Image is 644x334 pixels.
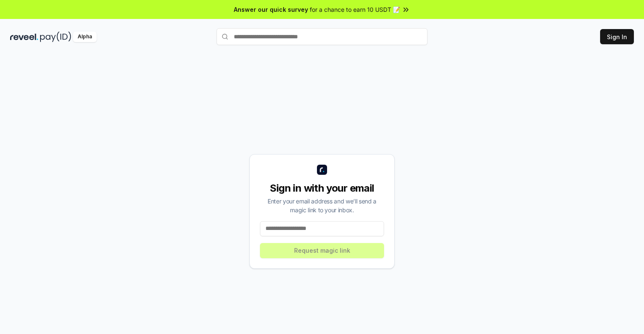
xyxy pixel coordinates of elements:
[10,32,38,42] img: reveel_dark
[260,182,384,195] div: Sign in with your email
[317,165,327,175] img: logo_small
[600,29,634,44] button: Sign In
[260,197,384,214] div: Enter your email address and we’ll send a magic link to your inbox.
[40,32,71,42] img: pay_id
[234,5,308,14] span: Answer our quick survey
[310,5,400,14] span: for a chance to earn 10 USDT 📝
[73,32,97,42] div: Alpha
